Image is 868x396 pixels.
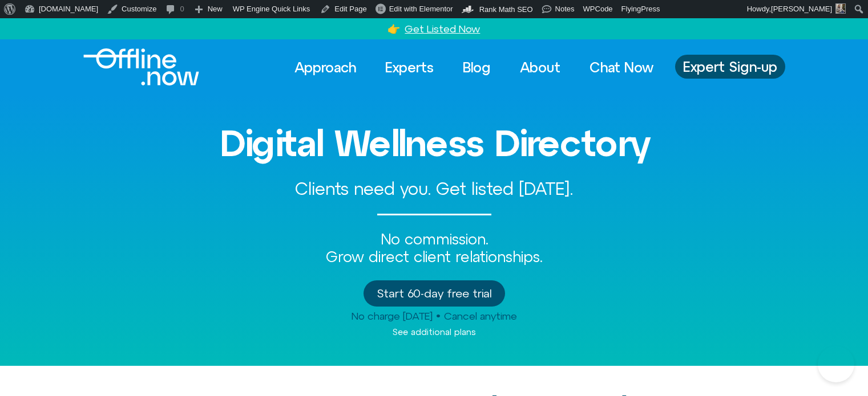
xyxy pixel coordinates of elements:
a: Expert Sign-up [675,55,785,79]
a: Get Listed Now [405,23,480,35]
img: Offline.Now logo in white. Text of the words offline.now with a line going through the "O" [83,48,199,85]
iframe: Botpress [818,346,854,382]
span: [PERSON_NAME] [771,5,832,13]
div: Logo [83,48,180,85]
span: Edit with Elementor [389,5,453,13]
a: Chat Now [579,55,664,80]
span: Rank Math SEO [479,5,533,14]
a: Approach [284,55,366,80]
span: Start 60-day free trial [377,287,491,300]
span: No commission. Grow direct client relationships. [326,231,542,265]
a: See additional plans [393,327,475,337]
a: Start 60-day free trial [364,280,505,307]
a: About [510,55,571,80]
a: 👉 [387,23,400,35]
a: Blog [453,55,501,80]
nav: Menu [284,55,664,80]
span: Clients need you. Get listed [DATE]. [295,179,573,198]
span: No charge [DATE] • Cancel anytime [352,310,517,322]
h3: Digital Wellness Directory [109,123,760,163]
span: Expert Sign-up [683,59,777,74]
a: Experts [375,55,444,80]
